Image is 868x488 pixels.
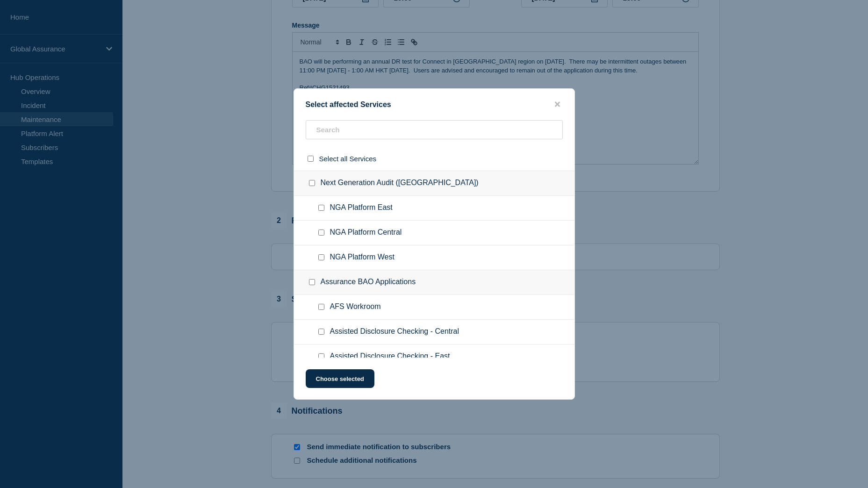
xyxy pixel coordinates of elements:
[330,228,402,237] span: NGA Platform Central
[330,327,459,337] span: Assisted Disclosure Checking - Central
[294,270,574,295] div: Assurance BAO Applications
[552,100,563,109] button: close button
[319,155,377,163] span: Select all Services
[308,156,314,162] input: select all checkbox
[330,302,381,312] span: AFS Workroom
[330,203,393,213] span: NGA Platform East
[294,100,574,109] div: Select affected Services
[318,205,324,211] input: NGA Platform East checkbox
[318,353,324,359] input: Assisted Disclosure Checking - East checkbox
[318,230,324,236] input: NGA Platform Central checkbox
[309,279,315,285] input: Assurance BAO Applications checkbox
[318,329,324,335] input: Assisted Disclosure Checking - Central checkbox
[330,352,450,361] span: Assisted Disclosure Checking - East
[330,253,395,262] span: NGA Platform West
[318,254,324,260] input: NGA Platform West checkbox
[318,304,324,310] input: AFS Workroom checkbox
[306,369,374,388] button: Choose selected
[294,171,574,196] div: Next Generation Audit ([GEOGRAPHIC_DATA])
[306,120,563,139] input: Search
[309,180,315,186] input: Next Generation Audit (NGA) checkbox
